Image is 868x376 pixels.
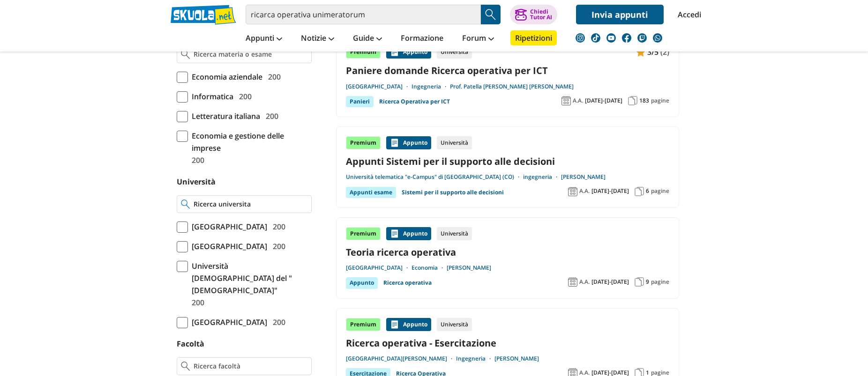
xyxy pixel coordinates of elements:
a: Teoria ricerca operativa [346,246,669,258]
img: Anno accademico [561,96,571,105]
img: tiktok [591,33,600,43]
img: Ricerca universita [181,199,190,209]
img: Cerca appunti, riassunti o versioni [484,7,498,22]
img: Pagine [635,187,644,196]
a: Forum [460,30,496,47]
span: [GEOGRAPHIC_DATA] [188,316,267,328]
a: Economia [412,264,447,272]
img: Appunti contenuto [636,47,645,57]
a: Paniere domande Ricerca operativa per ICT [346,64,669,77]
a: Invia appunti [576,5,664,24]
span: A.A. [579,278,590,286]
span: 200 [264,71,281,83]
button: Search Button [481,5,501,24]
a: Appunti Sistemi per il supporto alle decisioni [346,155,669,168]
img: Anno accademico [568,187,577,196]
span: A.A. [573,97,583,104]
img: Appunti contenuto [390,138,399,147]
a: Formazione [398,30,446,47]
span: [DATE]-[DATE] [591,187,629,195]
span: 200 [269,240,285,252]
span: Letteratura italiana [188,110,260,122]
div: Premium [346,136,381,149]
span: pagine [651,278,669,286]
a: Ingegneria [456,355,494,362]
img: Appunti contenuto [390,47,399,57]
a: [PERSON_NAME] [494,355,539,362]
a: [GEOGRAPHIC_DATA][PERSON_NAME] [346,355,456,362]
input: Ricerca materia o esame [194,50,307,59]
div: Premium [346,227,381,240]
div: Appunti esame [346,187,396,198]
span: A.A. [579,187,590,195]
span: 200 [188,296,204,309]
a: Accedi [678,5,697,24]
img: Pagine [628,96,637,105]
div: Università [437,45,472,59]
span: 6 [646,187,649,195]
div: Premium [346,45,381,59]
span: (2) [660,46,669,58]
a: Ricerca Operativa per ICT [379,96,450,107]
a: ingegneria [523,173,561,181]
img: WhatsApp [653,33,662,43]
span: 200 [269,221,285,233]
input: Ricerca facoltà [194,361,307,371]
div: Università [437,318,472,331]
img: youtube [606,33,616,43]
img: Anno accademico [568,277,577,287]
a: Prof. Patella [PERSON_NAME] [PERSON_NAME] [450,83,574,90]
span: Università [DEMOGRAPHIC_DATA] del "[DEMOGRAPHIC_DATA]" [188,260,312,296]
span: Economia e gestione delle imprese [188,130,312,154]
input: Ricerca universita [194,199,307,209]
a: Guide [351,30,384,47]
a: Notizie [299,30,337,47]
span: 9 [646,278,649,286]
input: Cerca appunti, riassunti o versioni [246,5,481,24]
a: Appunti [243,30,284,47]
span: 200 [262,110,278,122]
a: [PERSON_NAME] [561,173,606,181]
div: Appunto [386,318,431,331]
a: [GEOGRAPHIC_DATA] [346,83,412,90]
a: Università telematica "e-Campus" di [GEOGRAPHIC_DATA] (CO) [346,173,523,181]
div: Panieri [346,96,374,107]
span: [GEOGRAPHIC_DATA] [188,240,267,252]
a: [GEOGRAPHIC_DATA] [346,264,412,272]
span: Informatica [188,90,233,103]
span: 200 [188,154,204,166]
span: [GEOGRAPHIC_DATA] [188,221,267,233]
span: 200 [235,90,252,103]
div: Università [437,227,472,240]
label: Facoltà [177,339,204,349]
img: Appunti contenuto [390,320,399,329]
a: Ricerca operativa [383,277,432,288]
img: facebook [622,33,631,43]
div: Università [437,136,472,149]
span: pagine [651,97,669,104]
div: Appunto [386,227,431,240]
img: twitch [637,33,647,43]
img: Ricerca materia o esame [181,50,190,59]
span: [DATE]-[DATE] [591,278,629,286]
div: Appunto [386,136,431,149]
a: [PERSON_NAME] [447,264,491,272]
label: Università [177,177,216,187]
a: Ripetizioni [510,30,557,45]
span: 200 [269,316,285,328]
img: Appunti contenuto [390,229,399,238]
div: Appunto [346,277,378,288]
a: Ingegneria [412,83,450,90]
div: Chiedi Tutor AI [530,9,552,20]
span: Economia aziendale [188,71,262,83]
span: 183 [639,97,649,104]
button: ChiediTutor AI [510,5,557,24]
div: Premium [346,318,381,331]
img: Pagine [635,277,644,287]
span: 3/5 [647,46,658,58]
a: Sistemi per il supporto alle decisioni [402,187,504,198]
a: Ricerca operativa - Esercitazione [346,337,669,349]
div: Appunto [386,45,431,59]
span: [DATE]-[DATE] [585,97,622,104]
span: pagine [651,187,669,195]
